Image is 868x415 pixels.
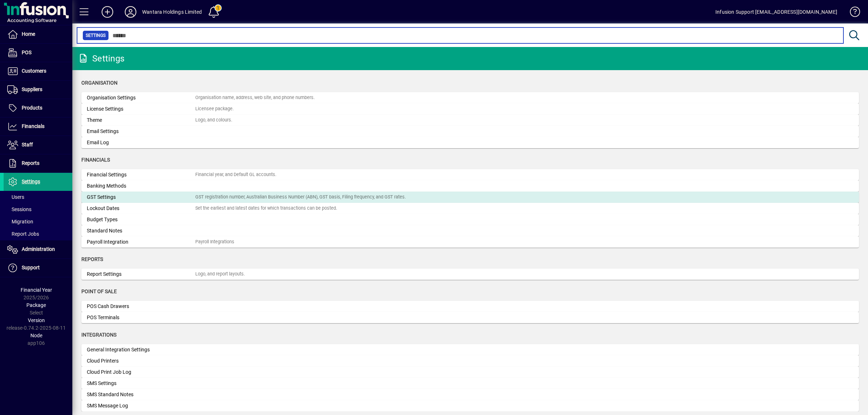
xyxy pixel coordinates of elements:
div: Cloud Printers [87,357,195,365]
a: Report SettingsLogo, and report layouts. [81,269,859,280]
a: Home [4,25,72,43]
a: SMS Message Log [81,400,859,411]
div: Logo, and report layouts. [195,271,245,278]
a: Products [4,99,72,117]
div: Report Settings [87,270,195,278]
div: Organisation Settings [87,94,195,102]
div: Set the earliest and latest dates for which transactions can be posted. [195,205,337,212]
span: Financials [81,157,110,163]
div: Lockout Dates [87,205,195,212]
a: Sessions [4,203,72,215]
span: Customers [22,68,46,74]
span: Point of Sale [81,288,117,294]
a: Budget Types [81,214,859,225]
span: Reports [81,256,103,262]
div: Payroll Integrations [195,239,234,245]
a: SMS Settings [81,378,859,389]
a: SMS Standard Notes [81,389,859,400]
span: Report Jobs [7,231,39,237]
div: General Integration Settings [87,346,195,354]
span: Staff [22,142,33,147]
a: Financials [4,117,72,136]
div: Payroll Integration [87,238,195,246]
span: Suppliers [22,86,42,92]
span: Package [26,302,46,308]
span: Users [7,194,24,200]
span: Integrations [81,332,116,338]
div: SMS Message Log [87,402,195,410]
div: Organisation name, address, web site, and phone numbers. [195,94,315,101]
div: Wantara Holdings Limited [142,6,202,18]
div: Financial year, and Default GL accounts. [195,171,276,178]
a: POS [4,44,72,62]
a: Financial SettingsFinancial year, and Default GL accounts. [81,169,859,180]
div: Budget Types [87,216,195,223]
a: POS Cash Drawers [81,301,859,312]
button: Profile [119,5,142,18]
span: Administration [22,246,55,252]
a: Email Settings [81,126,859,137]
a: Knowledge Base [844,1,859,25]
button: Add [96,5,119,18]
div: SMS Standard Notes [87,391,195,398]
div: POS Terminals [87,314,195,321]
span: POS [22,50,31,55]
span: Organisation [81,80,118,86]
a: Administration [4,240,72,258]
a: Users [4,191,72,203]
div: GST registration number, Australian Business Number (ABN), GST basis, Filing frequency, and GST r... [195,194,406,201]
a: Organisation SettingsOrganisation name, address, web site, and phone numbers. [81,92,859,103]
a: Lockout DatesSet the earliest and latest dates for which transactions can be posted. [81,203,859,214]
div: Standard Notes [87,227,195,235]
div: GST Settings [87,193,195,201]
a: Support [4,259,72,277]
div: POS Cash Drawers [87,303,195,310]
a: License SettingsLicensee package. [81,103,859,115]
div: Infusion Support [EMAIL_ADDRESS][DOMAIN_NAME] [715,6,837,18]
a: Report Jobs [4,228,72,240]
a: Standard Notes [81,225,859,236]
a: Banking Methods [81,180,859,192]
div: Logo, and colours. [195,117,232,124]
a: Cloud Print Job Log [81,367,859,378]
span: Support [22,265,40,270]
a: Cloud Printers [81,355,859,367]
span: Home [22,31,35,37]
span: Reports [22,160,39,166]
span: Version [28,317,45,323]
div: Financial Settings [87,171,195,179]
div: Cloud Print Job Log [87,368,195,376]
span: Settings [86,32,106,39]
span: Migration [7,219,33,224]
a: Payroll IntegrationPayroll Integrations [81,236,859,248]
div: Licensee package. [195,106,234,112]
div: License Settings [87,105,195,113]
div: Email Log [87,139,195,146]
span: Financial Year [21,287,52,293]
div: SMS Settings [87,380,195,387]
a: Suppliers [4,81,72,99]
a: GST SettingsGST registration number, Australian Business Number (ABN), GST basis, Filing frequenc... [81,192,859,203]
a: ThemeLogo, and colours. [81,115,859,126]
a: POS Terminals [81,312,859,323]
a: General Integration Settings [81,344,859,355]
span: Products [22,105,42,111]
span: Financials [22,123,44,129]
div: Settings [78,53,124,64]
span: Sessions [7,206,31,212]
a: Customers [4,62,72,80]
span: Settings [22,179,40,184]
a: Reports [4,154,72,172]
a: Migration [4,215,72,228]
a: Staff [4,136,72,154]
span: Node [30,333,42,338]
div: Banking Methods [87,182,195,190]
a: Email Log [81,137,859,148]
div: Theme [87,116,195,124]
div: Email Settings [87,128,195,135]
